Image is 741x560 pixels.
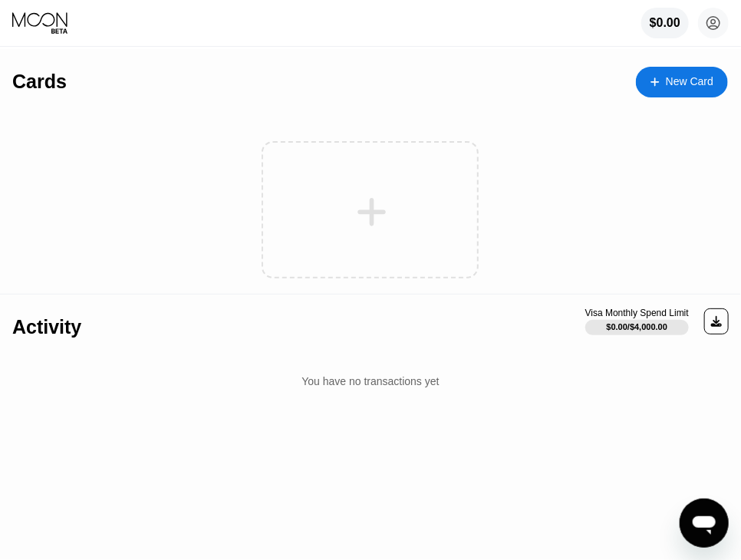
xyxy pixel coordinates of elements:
[12,71,67,93] div: Cards
[636,67,728,97] div: New Card
[641,8,689,38] div: $0.00
[650,16,680,30] div: $0.00
[12,316,81,338] div: Activity
[607,322,668,331] div: $0.00 / $4,000.00
[12,360,729,403] div: You have no transactions yet
[585,308,689,318] div: Visa Monthly Spend Limit
[585,308,689,335] div: Visa Monthly Spend Limit$0.00/$4,000.00
[680,499,729,548] iframe: زر إطلاق نافذة المراسلة
[666,75,713,88] div: New Card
